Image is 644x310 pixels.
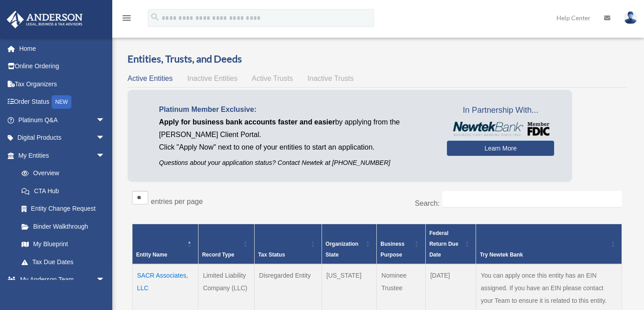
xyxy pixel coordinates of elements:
[6,271,119,289] a: My Anderson Teamarrow_drop_down
[96,271,114,289] span: arrow_drop_down
[159,103,433,116] p: Platinum Member Exclusive:
[429,230,459,258] span: Federal Return Due Date
[252,75,293,82] span: Active Trusts
[159,118,335,126] span: Apply for business bank accounts faster and easier
[6,40,119,58] a: Home
[6,93,119,111] a: Order StatusNEW
[624,11,637,24] img: User Pic
[52,95,71,109] div: NEW
[476,224,622,265] th: Try Newtek Bank : Activate to sort
[6,146,114,164] a: My Entitiesarrow_drop_down
[151,198,203,205] label: entries per page
[150,12,160,22] i: search
[202,252,234,258] span: Record Type
[187,75,238,82] span: Inactive Entities
[308,75,354,82] span: Inactive Trusts
[96,146,114,165] span: arrow_drop_down
[326,241,358,258] span: Organization State
[13,253,114,271] a: Tax Due Dates
[13,235,114,253] a: My Blueprint
[136,252,167,258] span: Entity Name
[322,224,377,265] th: Organization State: Activate to sort
[13,164,110,182] a: Overview
[6,58,119,75] a: Online Ordering
[6,75,119,93] a: Tax Organizers
[425,224,476,265] th: Federal Return Due Date: Activate to sort
[198,224,254,265] th: Record Type: Activate to sort
[159,141,433,154] p: Click "Apply Now" next to one of your entities to start an application.
[96,129,114,147] span: arrow_drop_down
[13,182,114,200] a: CTA Hub
[128,52,626,66] h3: Entities, Trusts, and Deeds
[128,75,172,82] span: Active Entities
[132,224,198,265] th: Entity Name: Activate to invert sorting
[451,122,550,136] img: NewtekBankLogoSM.png
[96,111,114,129] span: arrow_drop_down
[480,249,608,260] div: Try Newtek Bank
[6,111,119,129] a: Platinum Q&Aarrow_drop_down
[159,157,433,168] p: Questions about your application status? Contact Newtek at [PHONE_NUMBER]
[258,252,285,258] span: Tax Status
[159,116,433,141] p: by applying from the [PERSON_NAME] Client Portal.
[254,224,322,265] th: Tax Status: Activate to sort
[377,224,426,265] th: Business Purpose: Activate to sort
[4,11,85,28] img: Anderson Advisors Platinum Portal
[121,16,132,23] a: menu
[447,141,554,156] a: Learn More
[447,103,554,118] span: In Partnership With...
[6,129,119,147] a: Digital Productsarrow_drop_down
[13,217,114,235] a: Binder Walkthrough
[121,13,132,23] i: menu
[380,241,404,258] span: Business Purpose
[13,200,114,218] a: Entity Change Request
[415,199,440,207] label: Search:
